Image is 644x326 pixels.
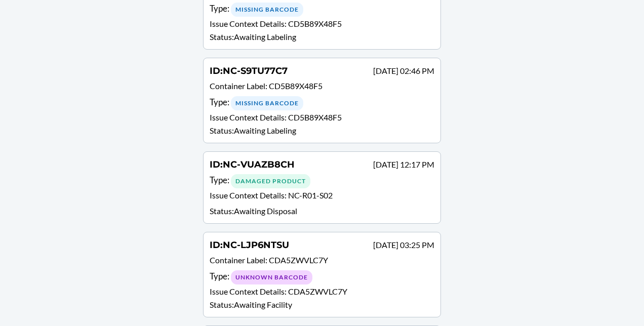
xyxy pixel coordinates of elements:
p: Issue Context Details : [210,189,434,204]
span: NC-R01-S02 [288,190,333,200]
p: [DATE] 12:17 PM [373,158,434,171]
a: ID:NC-S9TU77C7[DATE] 02:46 PMContainer Label: CD5B89X48F5Type: Missing BarcodeIssue Context Detai... [203,58,441,143]
p: Issue Context Details : [210,286,434,298]
h4: ID : [210,238,289,252]
h4: ID : [210,158,295,171]
div: Type : [210,96,434,110]
p: Status : Awaiting Labeling [210,31,434,43]
p: Status : Awaiting Labeling [210,125,434,137]
div: Missing Barcode [231,3,303,17]
a: ID:NC-LJP6NTSU[DATE] 03:25 PMContainer Label: CDA5ZWVLC7YType: Unknown BarcodeIssue Context Detai... [203,232,441,317]
span: CDA5ZWVLC7Y [288,287,347,296]
p: Container Label : [210,254,434,269]
span: CDA5ZWVLC7Y [269,255,328,265]
div: Unknown Barcode [231,270,312,284]
div: Damaged Product [231,174,310,188]
div: Missing Barcode [231,96,303,110]
p: Status : Awaiting Disposal [210,205,434,217]
a: ID:NC-VUAZB8CH[DATE] 12:17 PMType: Damaged ProductIssue Context Details: NC-R01-S02Status:Awaitin... [203,151,441,224]
div: Type : [210,174,434,188]
h4: ID : [210,64,288,77]
div: Type : [210,270,434,284]
span: NC-LJP6NTSU [223,239,289,251]
p: Issue Context Details : [210,111,434,124]
span: NC-VUAZB8CH [223,159,295,170]
p: [DATE] 03:25 PM [373,239,434,251]
span: CD5B89X48F5 [288,19,342,28]
p: Container Label : [210,80,434,95]
div: Type : [210,2,434,17]
span: CD5B89X48F5 [288,112,342,122]
p: Status : Awaiting Facility [210,299,434,311]
span: CD5B89X48F5 [269,81,323,91]
span: NC-S9TU77C7 [223,65,288,76]
p: [DATE] 02:46 PM [373,65,434,77]
p: Issue Context Details : [210,18,434,30]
